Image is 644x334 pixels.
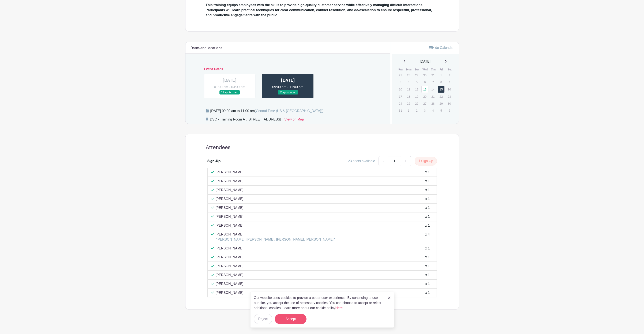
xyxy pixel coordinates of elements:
[425,196,430,201] div: x 1
[425,223,430,228] div: x 1
[421,72,428,78] p: 30
[415,157,437,166] button: Sign Up
[275,314,306,324] button: Accept
[388,297,391,299] img: close_button-5f87c8562297e5c2d7936805f587ecaba9071eb48480494691a3f1689db116b3.svg
[216,237,335,242] p: "[PERSON_NAME], [PERSON_NAME], [PERSON_NAME], [PERSON_NAME]"
[429,107,436,114] p: 4
[421,79,428,85] p: 6
[397,100,404,107] p: 24
[405,86,412,93] p: 11
[206,3,432,17] strong: This training equips employees with the skills to provide high-quality customer service while eff...
[425,205,430,210] div: x 1
[425,264,430,269] div: x 1
[425,281,430,286] div: x 1
[216,246,244,251] p: [PERSON_NAME]
[429,72,436,78] p: 31
[216,179,244,184] p: [PERSON_NAME]
[421,100,428,107] p: 27
[400,156,411,166] a: +
[438,100,445,107] p: 29
[397,93,404,100] p: 17
[405,93,412,100] p: 18
[438,79,445,85] p: 8
[210,117,281,124] div: DSC - Training Room A , [STREET_ADDRESS]
[425,179,430,184] div: x 1
[413,86,420,93] p: 12
[420,59,430,64] span: [DATE]
[216,205,244,210] p: [PERSON_NAME]
[216,223,244,228] p: [PERSON_NAME]
[437,67,446,72] th: Fri
[216,232,335,237] p: [PERSON_NAME]
[405,100,412,107] p: 25
[413,72,420,78] p: 29
[397,107,404,114] p: 31
[429,79,436,85] p: 7
[216,290,244,295] p: [PERSON_NAME]
[429,46,453,49] a: Hide Calendar
[413,67,421,72] th: Tue
[206,144,230,151] h4: Attendees
[254,295,384,311] p: Our website uses cookies to provide a better user experience. By continuing to use our site, you ...
[216,255,244,260] p: [PERSON_NAME]
[421,86,428,93] a: 13
[285,117,304,124] a: View on Map
[216,281,244,286] p: [PERSON_NAME]
[255,109,323,113] span: (Central Time (US & [GEOGRAPHIC_DATA]))
[397,86,404,93] p: 10
[405,79,412,85] p: 4
[201,67,375,71] h6: Event Dates
[429,100,436,107] p: 28
[446,100,453,107] p: 30
[425,188,430,193] div: x 1
[216,272,244,278] p: [PERSON_NAME]
[438,86,445,93] a: 15
[405,107,412,114] p: 1
[254,314,272,324] button: Reject
[425,272,430,278] div: x 1
[216,170,244,175] p: [PERSON_NAME]
[446,72,453,78] p: 2
[348,159,375,164] div: 23 spots available
[397,79,404,85] p: 3
[445,67,454,72] th: Sat
[216,188,244,193] p: [PERSON_NAME]
[425,170,430,175] div: x 1
[335,306,343,310] a: Here
[405,72,412,78] p: 28
[446,86,453,93] p: 16
[413,93,420,100] p: 19
[425,255,430,260] div: x 1
[429,86,436,93] p: 14
[379,156,388,166] a: -
[216,264,244,269] p: [PERSON_NAME]
[397,72,404,78] p: 27
[216,214,244,219] p: [PERSON_NAME]
[421,93,428,100] p: 20
[421,107,428,114] p: 3
[191,46,222,50] h6: Dates and locations
[429,93,436,100] p: 21
[446,93,453,100] p: 23
[207,159,221,164] div: Sign-Up
[446,79,453,85] p: 9
[425,214,430,219] div: x 1
[446,107,453,114] p: 6
[413,79,420,85] p: 5
[210,108,323,114] div: [DATE] 09:00 am to 11:00 am
[216,196,244,201] p: [PERSON_NAME]
[421,67,429,72] th: Wed
[425,246,430,251] div: x 1
[405,67,413,72] th: Mon
[438,72,445,78] p: 1
[425,290,430,295] div: x 1
[429,67,437,72] th: Thu
[413,107,420,114] p: 2
[425,232,430,242] div: x 4
[413,100,420,107] p: 26
[438,93,445,100] p: 22
[397,67,405,72] th: Sun
[438,107,445,114] p: 5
